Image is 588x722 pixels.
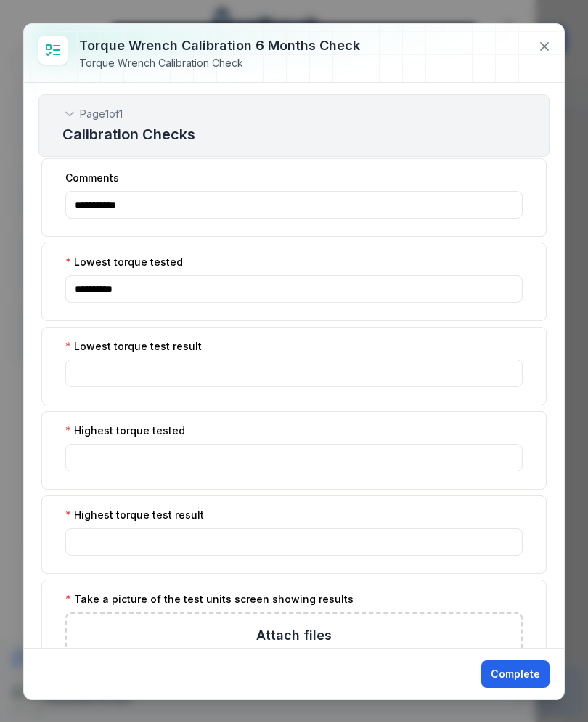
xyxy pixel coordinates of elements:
h3: Torque Wrench Calibration 6 Months Check [79,36,360,56]
h2: Calibration Checks [62,124,526,145]
input: :r10c:-form-item-label [65,528,523,556]
input: :r10a:-form-item-label [65,360,523,387]
label: Highest torque test result [65,508,204,522]
h3: Attach files [256,625,332,646]
label: Lowest torque tested [65,255,183,269]
button: Complete [481,660,550,688]
label: Lowest torque test result [65,339,202,354]
input: :r10b:-form-item-label [65,444,523,471]
label: Take a picture of the test units screen showing results [65,592,354,607]
input: :r109:-form-item-label [65,275,523,303]
input: :r10l:-form-item-label [65,191,523,219]
label: Comments [65,171,119,185]
label: Highest torque tested [65,423,185,438]
span: Page 1 of 1 [80,107,123,121]
div: Torque Wrench Calibration Check [79,56,360,70]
